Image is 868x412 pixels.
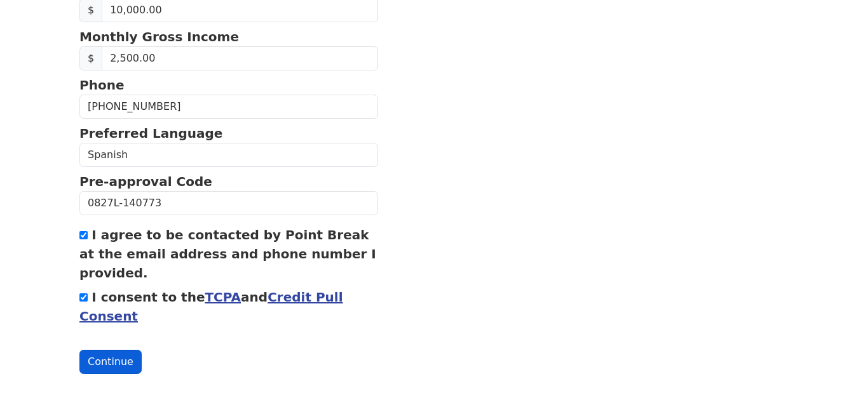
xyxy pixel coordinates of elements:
[79,95,378,119] input: Phone
[79,350,142,374] button: Continue
[79,27,378,46] p: Monthly Gross Income
[102,46,378,70] input: Monthly Gross Income
[79,126,222,141] strong: Preferred Language
[205,289,241,305] a: TCPA
[79,174,212,189] strong: Pre-approval Code
[79,191,378,215] input: Pre-approval Code
[79,46,102,70] span: $
[79,289,343,324] label: I consent to the and
[79,227,376,281] label: I agree to be contacted by Point Break at the email address and phone number I provided.
[79,77,124,93] strong: Phone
